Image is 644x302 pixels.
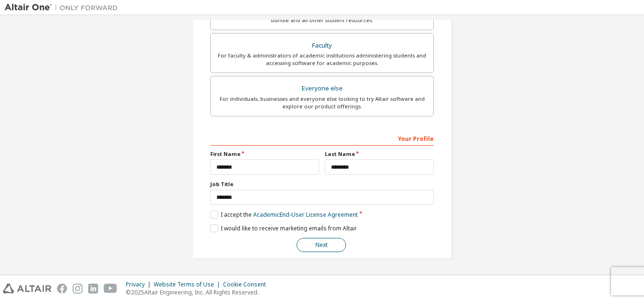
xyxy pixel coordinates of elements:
div: For faculty & administrators of academic institutions administering students and accessing softwa... [216,52,428,67]
label: Job Title [210,180,434,188]
div: For individuals, businesses and everyone else looking to try Altair software and explore our prod... [216,95,428,110]
img: instagram.svg [73,284,83,294]
div: Faculty [216,39,428,52]
label: I would like to receive marketing emails from Altair [210,224,357,232]
label: I accept the [210,211,358,219]
div: Cookie Consent [223,281,272,288]
img: Altair One [5,3,123,12]
div: Your Profile [210,131,434,146]
a: Academic End-User License Agreement [253,211,358,219]
div: Website Terms of Use [154,281,223,288]
img: facebook.svg [57,284,67,294]
button: Next [297,238,346,252]
div: Everyone else [216,82,428,95]
img: altair_logo.svg [3,284,51,294]
p: © 2025 Altair Engineering, Inc. All Rights Reserved. [126,288,272,296]
div: Privacy [126,281,154,288]
img: linkedin.svg [88,284,98,294]
label: First Name [210,150,319,158]
label: Last Name [325,150,434,158]
img: youtube.svg [104,284,117,294]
